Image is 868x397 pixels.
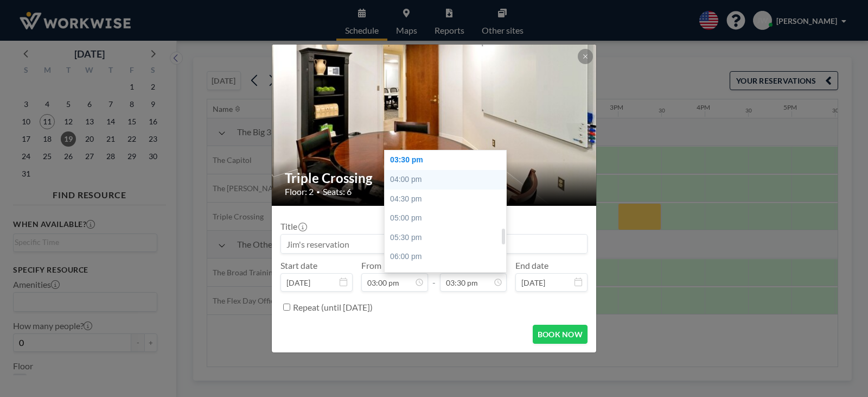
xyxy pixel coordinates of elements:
[285,170,584,186] h2: Triple Crossing
[293,302,373,313] label: Repeat (until [DATE])
[272,3,597,247] img: 537.jpg
[385,267,512,286] div: 06:30 pm
[385,228,512,248] div: 05:30 pm
[323,186,352,197] span: Seats: 6
[280,260,317,271] label: Start date
[385,209,512,228] div: 05:00 pm
[280,221,306,232] label: Title
[385,170,512,190] div: 04:00 pm
[385,190,512,209] div: 04:30 pm
[432,264,436,288] span: -
[385,150,512,170] div: 03:30 pm
[533,325,588,344] button: BOOK NOW
[361,260,381,271] label: From
[316,188,320,196] span: •
[285,186,314,197] span: Floor: 2
[281,235,587,253] input: Jim's reservation
[515,260,548,271] label: End date
[385,247,512,267] div: 06:00 pm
